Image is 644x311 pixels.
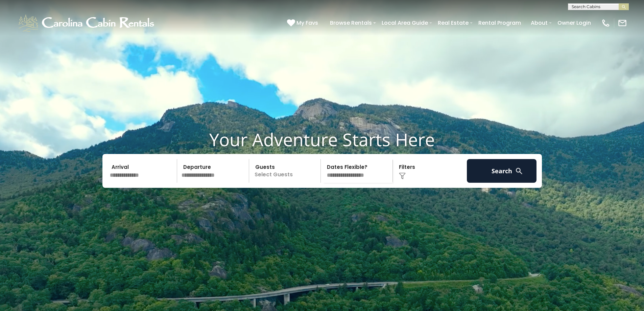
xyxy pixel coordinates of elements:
a: Real Estate [434,17,472,29]
img: mail-regular-white.png [618,18,627,28]
img: filter--v1.png [399,173,406,179]
a: About [527,17,551,29]
img: phone-regular-white.png [601,18,611,28]
a: My Favs [287,19,320,27]
a: Owner Login [554,17,594,29]
p: Select Guests [251,159,321,183]
a: Browse Rentals [327,17,375,29]
h1: Your Adventure Starts Here [5,129,639,150]
button: Search [467,159,537,183]
img: White-1-1-2.png [17,13,157,33]
span: My Favs [296,19,318,27]
a: Local Area Guide [378,17,431,29]
a: Rental Program [475,17,524,29]
img: search-regular-white.png [515,167,523,175]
